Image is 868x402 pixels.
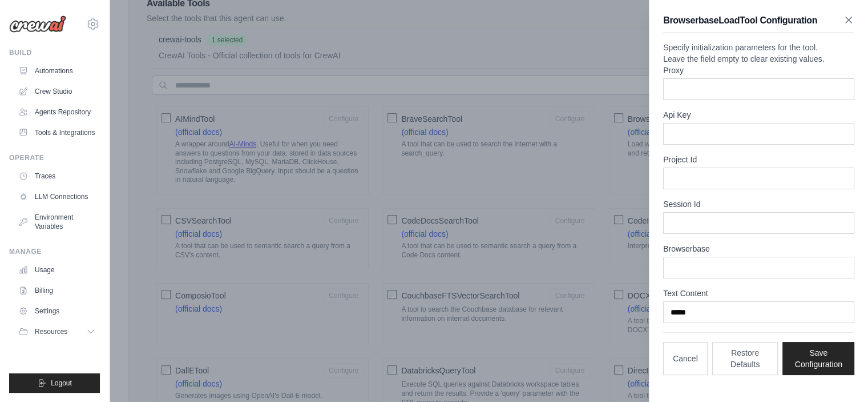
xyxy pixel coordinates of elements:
[9,48,100,57] div: Build
[663,288,854,299] label: Text Content
[14,62,100,80] a: Automations
[14,281,100,300] a: Billing
[14,302,100,320] a: Settings
[663,154,854,165] label: Project Id
[663,109,854,121] label: Api Key
[14,82,100,101] a: Crew Studio
[14,208,100,236] a: Environment Variables
[51,379,72,388] span: Logout
[663,342,708,375] button: Cancel
[14,261,100,279] a: Usage
[14,188,100,206] a: LLM Connections
[663,14,817,27] h3: BrowserbaseLoadTool Configuration
[9,247,100,256] div: Manage
[14,167,100,185] a: Traces
[663,198,854,210] label: Session Id
[14,124,100,142] a: Tools & Integrations
[9,15,66,33] img: Logo
[663,42,854,65] p: Specify initialization parameters for the tool. Leave the field empty to clear existing values.
[663,243,854,254] label: Browserbase
[14,323,100,341] button: Resources
[782,342,854,375] button: Save Configuration
[35,327,67,336] span: Resources
[663,65,854,76] label: Proxy
[14,103,100,121] a: Agents Repository
[9,373,100,393] button: Logout
[9,153,100,162] div: Operate
[712,342,778,375] button: Restore Defaults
